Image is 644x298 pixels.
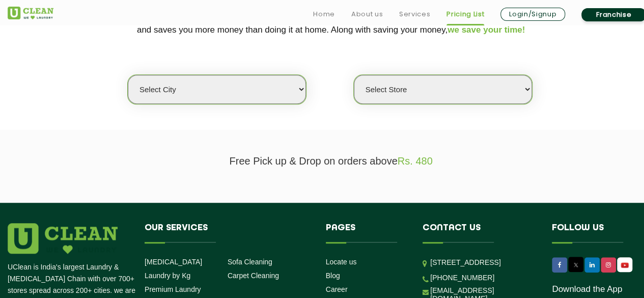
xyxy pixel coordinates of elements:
a: Career [326,285,348,293]
a: Download the App [552,284,622,294]
img: UClean Laundry and Dry Cleaning [8,7,53,19]
h4: Pages [326,223,408,242]
a: Laundry by Kg [145,272,190,280]
p: [STREET_ADDRESS] [430,257,537,268]
span: Rs. 480 [398,155,433,167]
h4: Follow us [552,223,641,242]
img: UClean Laundry and Dry Cleaning [618,260,631,270]
h4: Our Services [145,223,311,242]
a: Home [313,8,335,20]
a: Sofa Cleaning [228,258,272,266]
a: [PHONE_NUMBER] [430,274,494,282]
h4: Contact us [423,223,537,242]
a: About us [351,8,383,20]
a: Pricing List [446,8,484,20]
span: we save your time! [447,25,525,35]
a: Premium Laundry [145,285,201,293]
a: Locate us [326,258,357,266]
a: Blog [326,272,340,280]
a: Services [399,8,430,20]
a: [MEDICAL_DATA] [145,258,202,266]
img: logo.png [8,223,118,254]
a: Login/Signup [500,8,565,21]
a: Carpet Cleaning [228,272,279,280]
